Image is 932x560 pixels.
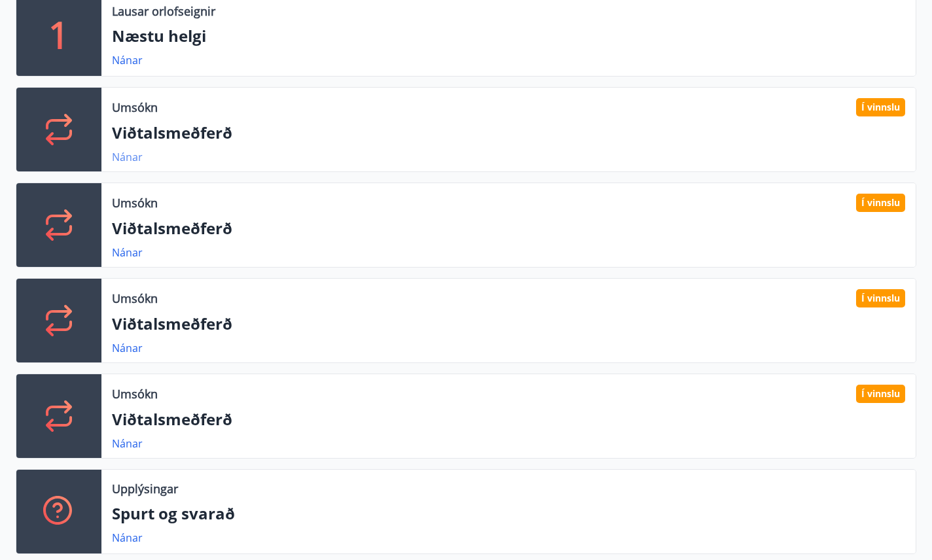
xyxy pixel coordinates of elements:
[48,9,69,59] p: 1
[856,194,905,212] div: Í vinnslu
[856,289,905,307] div: Í vinnslu
[856,385,905,403] div: Í vinnslu
[112,480,178,497] p: Upplýsingar
[112,502,905,525] p: Spurt og svarað
[112,99,158,116] p: Umsókn
[112,3,215,20] p: Lausar orlofseignir
[112,53,143,67] a: Nánar
[112,408,905,430] p: Viðtalsmeðferð
[112,245,143,260] a: Nánar
[112,531,143,545] a: Nánar
[112,313,905,335] p: Viðtalsmeðferð
[112,290,158,307] p: Umsókn
[112,217,905,239] p: Viðtalsmeðferð
[112,436,143,451] a: Nánar
[112,25,905,47] p: Næstu helgi
[856,98,905,116] div: Í vinnslu
[112,385,158,402] p: Umsókn
[112,150,143,164] a: Nánar
[112,122,905,144] p: Viðtalsmeðferð
[112,194,158,211] p: Umsókn
[112,341,143,355] a: Nánar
